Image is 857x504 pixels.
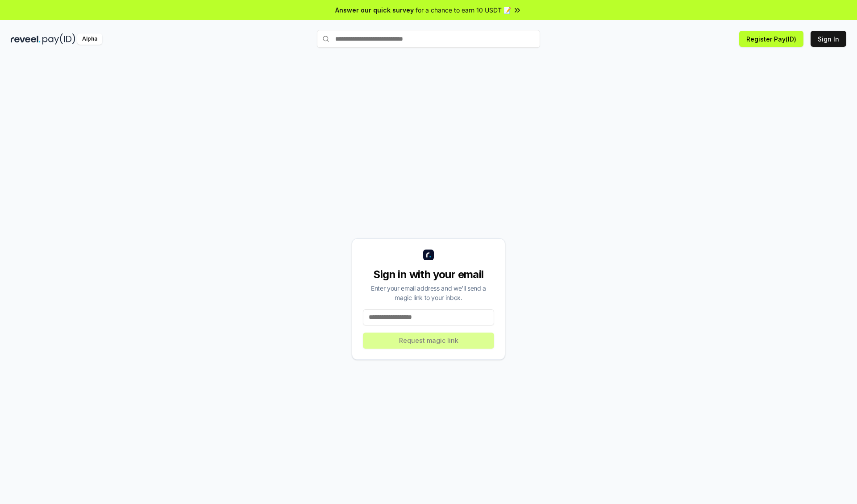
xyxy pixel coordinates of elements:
button: Sign In [811,31,846,47]
button: Register Pay(ID) [739,31,803,47]
span: Answer our quick survey [335,5,414,15]
img: pay_id [42,33,75,45]
div: Sign in with your email [363,267,494,282]
span: for a chance to earn 10 USDT 📝 [416,5,511,15]
img: logo_small [423,250,434,260]
div: Enter your email address and we’ll send a magic link to your inbox. [363,283,494,302]
div: Alpha [77,33,102,45]
img: reveel_dark [11,33,41,45]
